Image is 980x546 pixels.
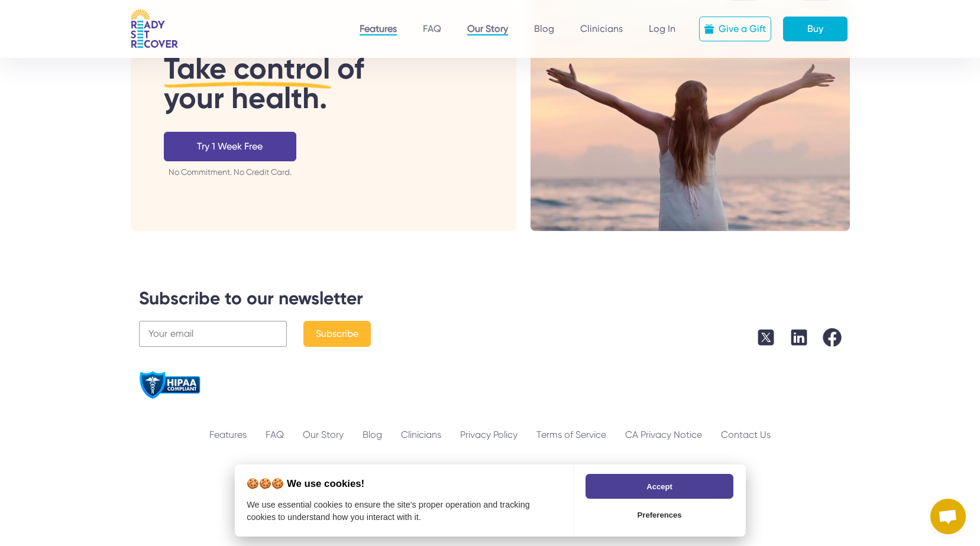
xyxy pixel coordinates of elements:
div: Contact Us [711,428,780,442]
a: Terms of Service [527,428,616,442]
a: Features [360,23,397,35]
a: Open chat [930,499,966,534]
a: Features [200,428,256,442]
h2: 🍪🍪🍪 We use cookies! [235,478,573,489]
img: RSR [131,9,178,48]
a: Blog [353,428,392,442]
img: Linkedin icn [790,328,808,347]
a: Our Story [293,428,353,442]
img: Beachwoman [531,1,850,231]
img: Hipaa [139,370,200,399]
a: Clinicians [392,428,451,442]
span: Take control [164,51,337,86]
a: FAQ [256,428,293,442]
div: We use essential cookies to ensure the site's proper operation and tracking cookies to understand... [247,500,529,522]
a: Privacy Policy [451,428,527,442]
div: CookieChimp [235,464,746,537]
a: Give a Gift [699,17,771,41]
a: CA Privacy Notice [616,428,711,442]
a: Buy [783,17,848,41]
a: Our Story [467,23,508,35]
button: Accept [586,474,733,499]
a: Blog [534,23,554,34]
a: FAQ [423,23,441,34]
a: Clinicians [580,23,623,34]
a: Log In [649,23,675,34]
div: Buy [807,22,823,36]
button: Subscribe [303,321,371,347]
button: Preferences [586,502,733,527]
div: of your health. [164,54,467,113]
div: Subscribe to our newsletter [139,288,371,309]
img: Line [164,74,337,96]
div: Give a Gift [719,22,766,36]
a: Try 1 Week Free [164,132,296,161]
img: Fb icn [823,328,842,347]
div: No Commitment. No Credit Card. [164,166,296,178]
img: X icn [756,328,775,347]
